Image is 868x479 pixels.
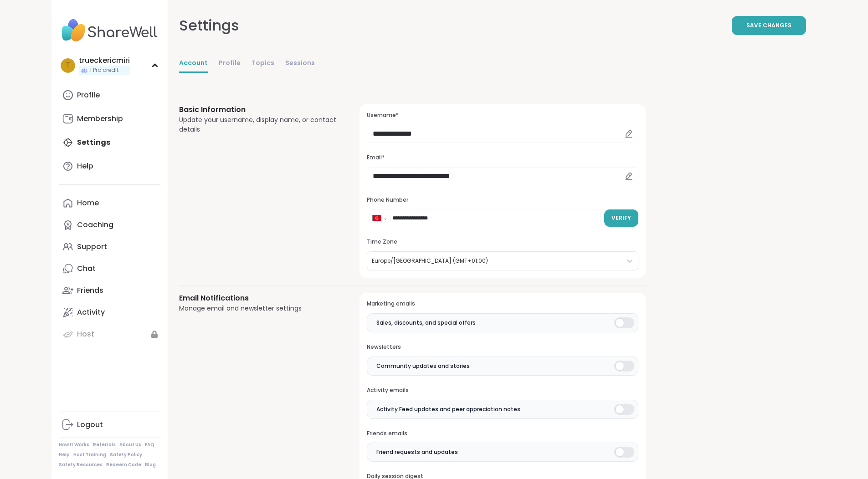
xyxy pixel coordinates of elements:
span: Verify [611,214,631,222]
div: Help [77,161,93,171]
div: Support [77,242,107,252]
a: Host Training [73,452,106,458]
h3: Time Zone [367,238,638,246]
div: Host [77,329,94,339]
a: Chat [59,258,160,280]
h3: Marketing emails [367,300,638,308]
a: Redeem Code [106,462,141,468]
span: Save Changes [746,21,791,30]
div: Membership [77,114,123,124]
h3: Basic Information [179,104,338,115]
a: Account [179,55,208,73]
div: Coaching [77,220,113,230]
h3: Phone Number [367,196,638,204]
h3: Email* [367,154,638,162]
div: Friends [77,285,103,296]
div: Logout [77,420,103,430]
span: Sales, discounts, and special offers [376,319,476,327]
img: ShareWell Nav Logo [59,15,160,46]
a: Support [59,236,160,258]
a: Help [59,452,70,458]
a: Blog [145,462,156,468]
a: Profile [219,55,241,73]
a: Logout [59,414,160,436]
h3: Newsletters [367,343,638,351]
a: Friends [59,280,160,301]
span: t [66,60,70,71]
a: Help [59,155,160,177]
h3: Friends emails [367,430,638,438]
div: Activity [77,307,105,317]
h3: Email Notifications [179,293,338,304]
div: Manage email and newsletter settings [179,304,338,313]
a: Safety Resources [59,462,103,468]
span: Activity Feed updates and peer appreciation notes [376,405,520,413]
a: Membership [59,108,160,130]
div: Update your username, display name, or contact details [179,115,338,134]
a: About Us [119,442,141,448]
div: Chat [77,264,96,274]
div: Profile [77,90,100,100]
span: Friend requests and updates [376,448,458,456]
a: FAQ [145,442,154,448]
a: Host [59,323,160,345]
div: Settings [179,15,239,36]
span: Community updates and stories [376,362,470,370]
button: Verify [604,209,638,227]
div: trueckericmiri [79,56,130,66]
span: 1 Pro credit [90,66,118,74]
button: Save Changes [732,16,806,35]
a: Referrals [93,442,116,448]
div: Home [77,198,99,208]
a: Activity [59,301,160,323]
a: Safety Policy [110,452,142,458]
a: Profile [59,84,160,106]
h3: Activity emails [367,387,638,394]
a: Coaching [59,214,160,236]
a: Home [59,192,160,214]
a: Topics [252,55,274,73]
a: How It Works [59,442,89,448]
h3: Username* [367,112,638,119]
a: Sessions [285,55,315,73]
